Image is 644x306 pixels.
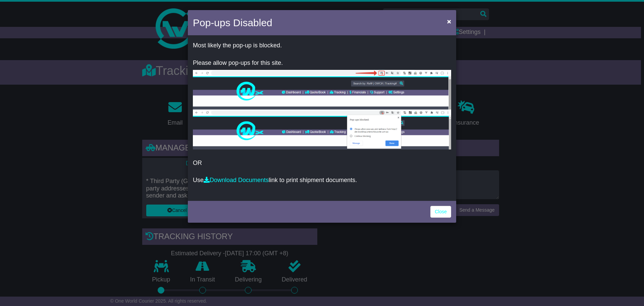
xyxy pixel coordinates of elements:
span: × [447,17,451,25]
h4: Pop-ups Disabled [193,15,272,30]
button: Close [444,14,454,28]
img: allow-popup-2.png [193,110,451,149]
p: Please allow pop-ups for this site. [193,59,451,67]
a: Download Documents [204,177,269,183]
p: Most likely the pop-up is blocked. [193,42,451,49]
div: OR [188,37,456,199]
a: Close [430,206,451,218]
p: Use link to print shipment documents. [193,177,451,184]
img: allow-popup-1.png [193,70,451,110]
